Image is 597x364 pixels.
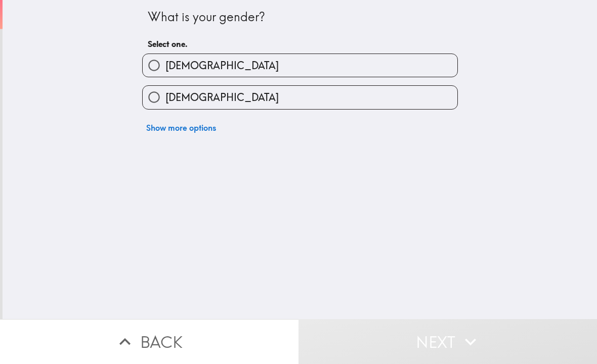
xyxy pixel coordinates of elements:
span: [DEMOGRAPHIC_DATA] [165,90,279,105]
button: [DEMOGRAPHIC_DATA] [143,54,457,77]
h6: Select one. [148,38,452,49]
button: Show more options [142,118,220,138]
span: [DEMOGRAPHIC_DATA] [165,59,279,73]
button: Next [298,319,597,364]
button: [DEMOGRAPHIC_DATA] [143,86,457,109]
div: What is your gender? [148,9,452,26]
